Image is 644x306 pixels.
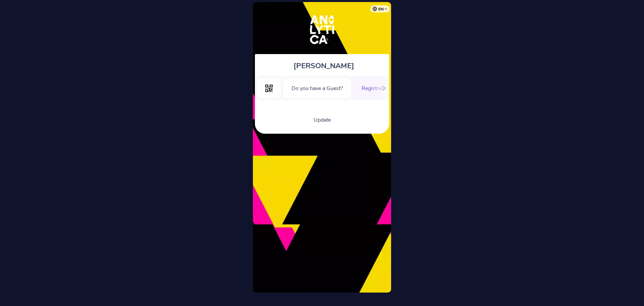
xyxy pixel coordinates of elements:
[283,78,352,99] div: Do you have a Guest?
[258,116,386,124] center: Update
[353,78,413,99] div: Registration Form
[293,61,354,71] span: [PERSON_NAME]
[283,84,352,91] a: Do you have a Guest?
[301,9,343,51] img: Analytica Fest 2025 - Sep 6th
[353,84,413,91] a: Registration Form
